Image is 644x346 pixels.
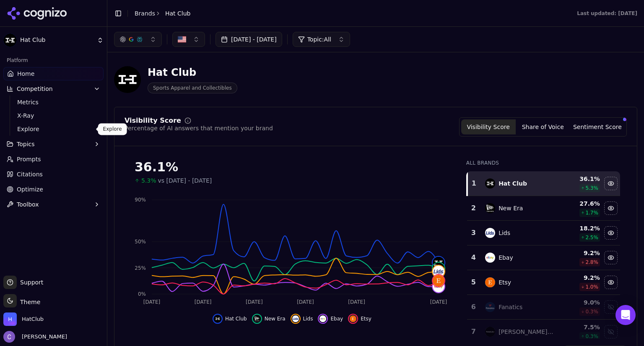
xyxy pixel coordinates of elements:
[246,299,263,305] tspan: [DATE]
[604,201,618,215] button: Hide new era data
[585,209,598,216] span: 1.7 %
[3,168,104,181] a: Citations
[470,277,477,287] div: 5
[470,327,477,337] div: 7
[348,299,365,305] tspan: [DATE]
[318,314,343,324] button: Hide ebay data
[114,66,141,93] img: Hat Club
[3,34,17,47] img: Hat Club
[466,160,620,166] div: All Brands
[254,315,260,322] img: new era
[471,178,477,188] div: 1
[17,85,53,93] span: Competition
[103,126,122,132] p: Explore
[307,35,331,44] span: Topic: All
[467,295,620,320] tr: 6fanaticsFanatics9.0%0.3%Show fanatics data
[561,224,600,232] div: 18.2 %
[485,253,495,263] img: ebay
[3,152,104,166] a: Prompts
[214,315,221,322] img: hat club
[3,331,15,343] img: Chris Hayes
[577,10,637,17] div: Last updated: [DATE]
[485,228,495,238] img: lids
[135,239,146,245] tspan: 50%
[585,234,598,241] span: 2.5 %
[433,257,444,269] img: hat club
[125,117,181,124] div: Visibility Score
[135,9,190,18] nav: breadcrumb
[17,278,43,287] span: Support
[17,299,40,305] span: Theme
[213,314,247,324] button: Hide hat club data
[485,327,495,337] img: mitchell & ness
[604,325,618,338] button: Show mitchell & ness data
[499,278,511,287] div: Etsy
[3,331,67,343] button: Open user button
[485,203,495,213] img: new era
[485,178,495,188] img: hat club
[485,277,495,287] img: etsy
[604,276,618,289] button: Hide etsy data
[561,199,600,208] div: 27.6 %
[461,119,516,134] button: Visibility Score
[585,333,598,340] span: 0.3 %
[292,315,299,322] img: lids
[604,177,618,190] button: Hide hat club data
[17,70,34,78] span: Home
[585,284,598,290] span: 1.0 %
[14,96,93,108] a: Metrics
[14,123,93,135] a: Explore
[225,315,247,322] span: Hat Club
[467,245,620,270] tr: 4ebayEbay9.2%2.8%Hide ebay data
[433,263,444,274] img: new era
[467,320,620,344] tr: 7mitchell & ness[PERSON_NAME] & [PERSON_NAME]7.5%0.3%Show mitchell & ness data
[17,125,90,133] span: Explore
[138,291,146,297] tspan: 0%
[585,259,598,266] span: 2.8 %
[148,66,237,79] div: Hat Club
[297,299,314,305] tspan: [DATE]
[561,175,600,183] div: 36.1 %
[165,9,190,18] span: Hat Club
[499,179,527,188] div: Hat Club
[18,333,67,341] span: [PERSON_NAME]
[361,315,371,322] span: Etsy
[17,98,90,106] span: Metrics
[17,155,41,163] span: Prompts
[615,305,636,325] div: Open Intercom Messenger
[3,82,104,96] button: Competition
[561,298,600,307] div: 9.0 %
[604,226,618,240] button: Hide lids data
[17,200,39,209] span: Toolbox
[135,197,146,203] tspan: 90%
[3,312,44,326] button: Open organization switcher
[195,299,212,305] tspan: [DATE]
[430,299,447,305] tspan: [DATE]
[604,300,618,314] button: Show fanatics data
[158,176,212,185] span: vs [DATE] - [DATE]
[516,119,570,134] button: Share of Voice
[252,314,286,324] button: Hide new era data
[433,266,444,277] img: lids
[216,32,282,47] button: [DATE] - [DATE]
[22,315,44,323] span: HatClub
[303,315,313,322] span: Lids
[3,137,104,151] button: Topics
[3,198,104,211] button: Toolbox
[348,314,371,324] button: Hide etsy data
[265,315,286,322] span: New Era
[470,253,477,263] div: 4
[3,67,104,80] a: Home
[499,303,522,311] div: Fanatics
[350,315,356,322] img: etsy
[470,228,477,238] div: 3
[561,274,600,282] div: 9.2 %
[3,312,17,326] img: HatClub
[485,302,495,312] img: fanatics
[585,185,598,191] span: 5.3 %
[291,314,313,324] button: Hide lids data
[433,275,444,287] img: etsy
[17,111,90,120] span: X-Ray
[330,315,343,322] span: Ebay
[467,171,620,196] tr: 1hat clubHat Club36.1%5.3%Hide hat club data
